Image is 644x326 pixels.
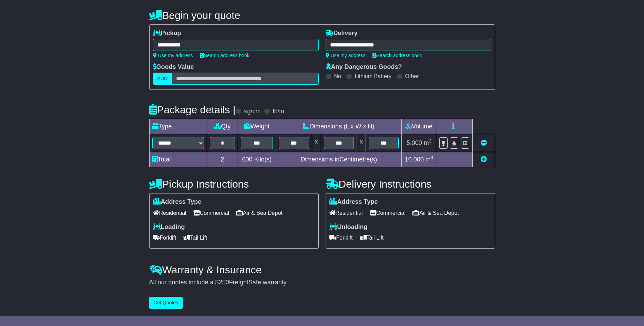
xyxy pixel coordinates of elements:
h4: Delivery Instructions [326,178,495,190]
span: Forklift [329,232,353,243]
span: Tail Lift [183,232,207,243]
label: AUD [153,73,172,85]
td: x [357,134,366,152]
label: Loading [153,223,185,231]
label: Lithium Battery [355,73,391,80]
div: All our quotes include a $ FreightSafe warranty. [149,279,495,286]
span: 10.000 [405,156,424,163]
td: Qty [207,119,238,134]
span: Tail Lift [360,232,384,243]
span: 600 [242,156,253,163]
td: Volume [402,119,436,134]
label: Address Type [329,198,378,206]
span: Residential [153,208,186,218]
span: 5.000 [407,139,422,146]
label: No [334,73,341,80]
h4: Package details | [149,104,236,115]
label: Delivery [326,30,358,37]
sup: 3 [431,155,433,160]
label: lb/in [273,108,284,115]
span: Commercial [370,208,406,218]
label: kg/cm [244,108,260,115]
span: 250 [219,279,229,286]
label: Unloading [329,223,368,231]
a: Use my address [153,53,193,58]
td: Dimensions in Centimetre(s) [276,152,402,167]
span: Air & Sea Depot [236,208,283,218]
label: Pickup [153,30,181,37]
a: Add new item [481,156,487,163]
h4: Warranty & Insurance [149,264,495,275]
a: Remove this item [481,139,487,146]
label: Other [405,73,419,80]
a: Use my address [326,53,366,58]
sup: 3 [429,138,432,144]
a: Search address book [200,53,249,58]
td: Kilo(s) [238,152,276,167]
span: Forklift [153,232,176,243]
td: Dimensions (L x W x H) [276,119,402,134]
td: Type [149,119,207,134]
td: 2 [207,152,238,167]
span: Commercial [193,208,229,218]
label: Address Type [153,198,202,206]
span: Air & Sea Depot [412,208,459,218]
span: m [424,139,432,146]
td: Total [149,152,207,167]
h4: Pickup Instructions [149,178,319,190]
button: Get Quotes [149,297,183,309]
span: m [426,156,433,163]
span: Residential [329,208,363,218]
td: Weight [238,119,276,134]
a: Search address book [372,53,422,58]
h4: Begin your quote [149,10,495,21]
label: Goods Value [153,63,194,71]
td: x [312,134,321,152]
label: Any Dangerous Goods? [326,63,402,71]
